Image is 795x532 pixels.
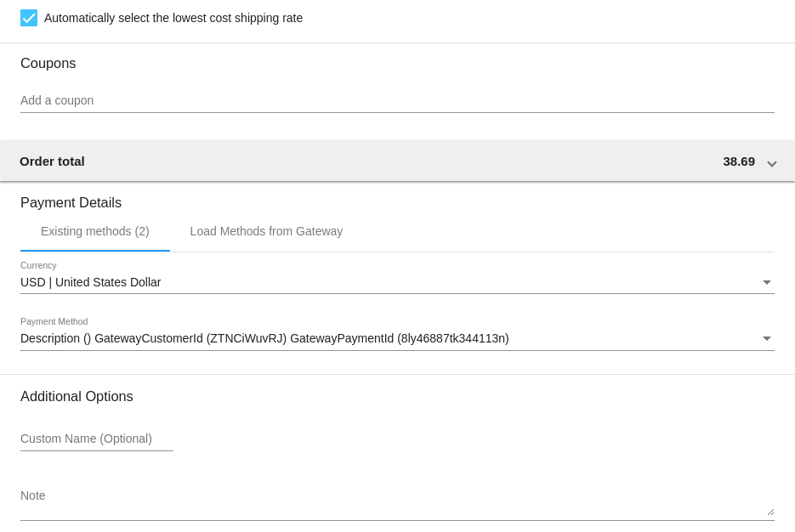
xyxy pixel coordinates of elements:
h3: Additional Options [20,388,775,405]
h3: Coupons [20,42,775,71]
span: Order total [20,154,85,168]
span: Description () GatewayCustomerId (ZTNCiWuvRJ) GatewayPaymentId (8ly46887tk344113n) [20,331,509,345]
span: 38.69 [723,154,755,168]
input: Custom Name (Optional) [20,433,173,446]
span: USD | United States Dollar [20,275,161,289]
mat-select: Currency [20,276,775,290]
mat-select: Payment Method [20,332,775,346]
span: Automatically select the lowest cost shipping rate [44,8,303,28]
div: Load Methods from Gateway [190,224,344,238]
input: Add a coupon [20,94,775,108]
h3: Payment Details [20,182,775,211]
div: Existing methods (2) [41,224,150,238]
